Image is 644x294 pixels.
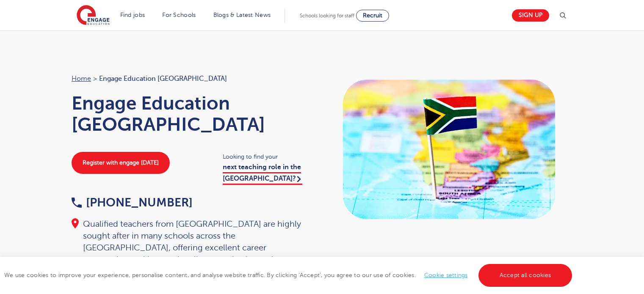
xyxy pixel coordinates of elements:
span: Schools looking for staff [300,13,354,19]
a: next teaching role in the [GEOGRAPHIC_DATA]? [223,163,302,184]
span: We use cookies to improve your experience, personalise content, and analyse website traffic. By c... [4,272,574,278]
a: Home [72,75,91,82]
a: Blogs & Latest News [213,12,271,18]
a: For Schools [162,12,196,18]
div: Qualified teachers from [GEOGRAPHIC_DATA] are highly sought after in many schools across the [GEO... [72,218,314,266]
span: > [93,75,97,82]
a: Accept all cookies [478,264,572,287]
img: Engage Education [77,5,110,26]
a: Register with engage [DATE] [72,152,170,174]
h1: Engage Education [GEOGRAPHIC_DATA] [72,93,314,135]
span: Looking to find your [223,152,314,162]
span: Engage Education [GEOGRAPHIC_DATA] [99,73,227,84]
a: Cookie settings [424,272,468,278]
nav: breadcrumb [72,73,314,84]
a: Find jobs [120,12,145,18]
a: Recruit [356,10,389,22]
a: [PHONE_NUMBER] [72,196,193,209]
a: Sign up [512,9,549,22]
span: Recruit [363,12,382,19]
